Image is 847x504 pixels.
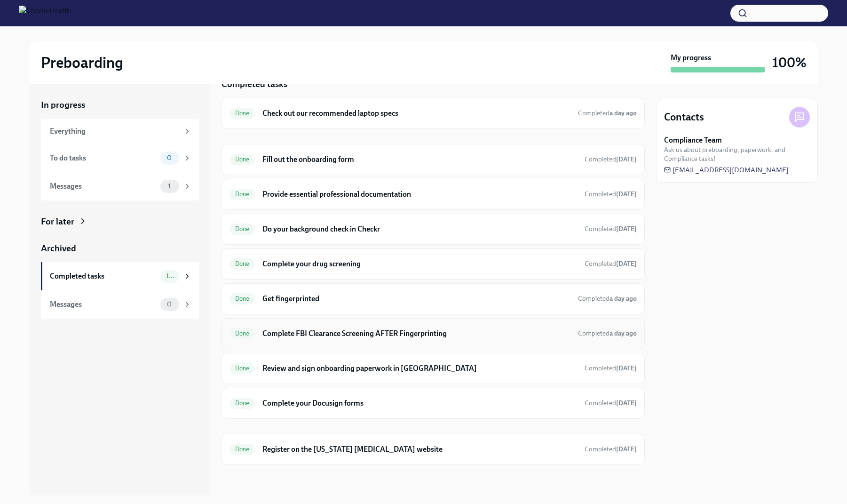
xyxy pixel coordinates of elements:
span: July 31st, 2025 09:21 [585,445,637,454]
span: Done [230,400,255,407]
span: 0 [161,301,177,308]
span: August 9th, 2025 10:52 [585,364,637,373]
strong: a day ago [610,109,637,117]
span: 1 [162,183,176,190]
span: Completed [585,445,637,453]
h6: Review and sign onboarding paperwork in [GEOGRAPHIC_DATA] [262,363,577,374]
span: Completed [585,364,637,372]
h3: 100% [772,54,807,71]
span: August 14th, 2025 16:54 [585,259,637,268]
span: August 14th, 2025 17:01 [585,190,637,199]
a: DoneRegister on the [US_STATE] [MEDICAL_DATA] websiteCompleted[DATE] [230,442,637,457]
span: Done [230,225,255,232]
span: Done [230,260,255,267]
span: Done [230,191,255,198]
strong: [DATE] [616,399,637,407]
a: DoneGet fingerprintedCompleteda day ago [230,291,637,306]
a: To do tasks0 [41,144,199,172]
a: Everything [41,119,199,144]
a: In progress [41,99,199,111]
span: Ask us about preboarding, paperwork, and Compliance tasks! [664,145,810,163]
a: DoneComplete FBI Clearance Screening AFTER FingerprintingCompleteda day ago [230,326,637,341]
span: Completed [585,225,637,233]
span: Done [230,110,255,117]
strong: [DATE] [616,190,637,198]
span: Completed [585,260,637,268]
span: Completed [578,329,637,337]
span: Completed [585,155,637,163]
span: Done [230,446,255,453]
div: Messages [50,299,157,310]
h6: Complete your Docusign forms [262,398,577,408]
span: July 29th, 2025 17:39 [585,155,637,164]
div: To do tasks [50,153,157,163]
span: 0 [161,154,177,161]
span: Done [230,330,255,337]
span: 10 [160,272,179,280]
strong: [DATE] [616,445,637,453]
span: Done [230,295,255,302]
strong: Compliance Team [664,135,722,145]
span: Completed [578,109,637,117]
h6: Register on the [US_STATE] [MEDICAL_DATA] website [262,444,577,455]
h6: Check out our recommended laptop specs [262,108,570,119]
span: August 18th, 2025 11:01 [578,109,637,118]
div: Completed tasks [50,271,157,281]
span: August 18th, 2025 10:59 [578,294,637,303]
h2: Preboarding [41,53,123,72]
span: August 18th, 2025 11:00 [578,329,637,338]
h6: Complete FBI Clearance Screening AFTER Fingerprinting [262,328,570,339]
strong: [DATE] [616,225,637,233]
a: DoneDo your background check in CheckrCompleted[DATE] [230,222,637,237]
div: Everything [50,126,179,136]
span: July 29th, 2025 07:12 [585,224,637,233]
strong: [DATE] [616,155,637,163]
a: DoneProvide essential professional documentationCompleted[DATE] [230,187,637,202]
span: Done [230,156,255,163]
strong: [DATE] [616,260,637,268]
span: July 31st, 2025 09:01 [585,399,637,408]
strong: [DATE] [616,364,637,372]
h6: Get fingerprinted [262,294,570,304]
h6: Provide essential professional documentation [262,189,577,200]
h6: Complete your drug screening [262,259,577,269]
h6: Fill out the onboarding form [262,154,577,165]
a: DoneComplete your Docusign formsCompleted[DATE] [230,396,637,411]
span: Completed [578,295,637,303]
a: Archived [41,242,199,255]
span: Completed [585,190,637,198]
strong: a day ago [610,329,637,337]
strong: My progress [671,53,711,63]
a: [EMAIL_ADDRESS][DOMAIN_NAME] [664,165,789,175]
a: DoneCheck out our recommended laptop specsCompleteda day ago [230,106,637,121]
a: Messages1 [41,172,199,200]
div: For later [41,216,74,228]
span: Done [230,365,255,372]
img: CharlieHealth [19,6,71,21]
strong: a day ago [610,295,637,303]
a: For later [41,216,199,228]
h5: Completed tasks [222,78,287,90]
a: DoneComplete your drug screeningCompleted[DATE] [230,256,637,272]
span: Completed [585,399,637,407]
a: Messages0 [41,290,199,319]
a: DoneReview and sign onboarding paperwork in [GEOGRAPHIC_DATA]Completed[DATE] [230,361,637,376]
a: DoneFill out the onboarding formCompleted[DATE] [230,152,637,167]
a: Completed tasks10 [41,262,199,290]
div: Messages [50,181,157,192]
h4: Contacts [664,110,704,124]
h6: Do your background check in Checkr [262,224,577,234]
